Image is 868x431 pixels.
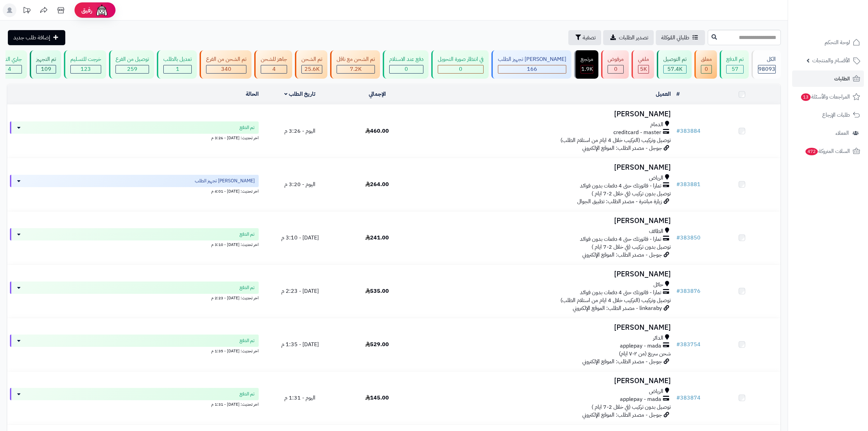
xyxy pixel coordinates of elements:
[206,65,246,73] div: 340
[661,34,689,42] span: طلباتي المُوكلة
[676,127,680,135] span: #
[582,144,662,152] span: جوجل - مصدر الطلب: الموقع الإلكتروني
[630,50,655,79] a: ملغي 5K
[614,65,618,73] span: 0
[108,50,155,79] a: توصيل من الفرع 259
[498,65,566,73] div: 166
[419,217,671,225] h3: [PERSON_NAME]
[116,65,149,73] div: 259
[825,38,850,47] span: لوحة التحكم
[801,93,811,101] span: 13
[365,287,389,295] span: 535.00
[812,56,850,65] span: الأقسام والمنتجات
[573,304,662,312] span: linkaraby - مصدر الطلب: الموقع الإلكتروني
[750,50,782,79] a: الكل98093
[656,30,705,45] a: طلباتي المُوكلة
[419,377,671,385] h3: [PERSON_NAME]
[163,55,192,63] div: تعديل بالطلب
[10,400,259,407] div: اخر تحديث: [DATE] - 1:31 م
[10,347,259,354] div: اخر تحديث: [DATE] - 1:35 م
[365,340,389,349] span: 529.00
[221,65,231,73] span: 340
[10,240,259,248] div: اخر تحديث: [DATE] - 3:10 م
[284,394,315,402] span: اليوم - 1:31 م
[155,50,198,79] a: تعديل بالطلب 1
[390,65,423,73] div: 0
[13,34,50,42] span: إضافة طلب جديد
[676,234,701,242] a: #383850
[36,55,56,63] div: تم التجهيز
[676,180,680,188] span: #
[638,65,649,73] div: 5028
[246,90,259,98] a: الحالة
[620,342,661,350] span: applepay - mada
[676,287,680,295] span: #
[430,50,490,79] a: في انتظار صورة التحويل 0
[490,50,573,79] a: [PERSON_NAME] تجهيز الطلب 166
[8,65,11,73] span: 4
[8,30,65,45] a: إضافة طلب جديد
[667,65,682,73] span: 57.4K
[620,395,661,403] span: applepay - mada
[253,50,294,79] a: جاهز للشحن 4
[365,127,389,135] span: 460.00
[718,50,750,79] a: تم الدفع 57
[568,30,601,45] button: تصفية
[419,110,671,118] h3: [PERSON_NAME]
[284,180,315,188] span: اليوم - 3:20 م
[365,394,389,402] span: 145.00
[592,403,671,411] span: توصيل بدون تركيب (في خلال 2-7 ايام )
[649,227,663,235] span: الطائف
[581,55,593,63] div: مرتجع
[70,55,101,63] div: خرجت للتسليم
[63,50,108,79] a: خرجت للتسليم 123
[676,180,701,188] a: #383881
[701,65,711,73] div: 0
[240,284,255,291] span: تم الدفع
[405,65,408,73] span: 0
[656,90,671,98] a: العميل
[792,107,864,123] a: طلبات الإرجاع
[337,55,375,63] div: تم الشحن مع ناقل
[261,65,287,73] div: 4
[10,187,259,194] div: اخر تحديث: [DATE] - 4:01 م
[294,50,329,79] a: تم الشحن 25.6K
[195,178,255,184] span: [PERSON_NAME] تجهيز الطلب
[10,134,259,141] div: اخر تحديث: [DATE] - 3:26 م
[438,65,483,73] div: 0
[37,65,56,73] div: 109
[419,270,671,278] h3: [PERSON_NAME]
[676,340,701,349] a: #383754
[281,234,319,242] span: [DATE] - 3:10 م
[726,55,744,63] div: تم الدفع
[337,65,375,73] div: 7222
[581,65,593,73] div: 1871
[301,55,322,63] div: تم الشحن
[792,125,864,141] a: العملاء
[198,50,253,79] a: تم الشحن من الفرع 340
[365,180,389,188] span: 264.00
[592,190,671,198] span: توصيل بدون تركيب (في خلال 2-7 ايام )
[459,65,462,73] span: 0
[836,128,849,138] span: العملاء
[206,55,246,63] div: تم الشحن من الفرع
[498,55,566,63] div: [PERSON_NAME] تجهيز الطلب
[603,30,654,45] a: تصدير الطلبات
[649,388,663,395] span: الرياض
[527,65,537,73] span: 166
[304,65,320,73] span: 25.6K
[164,65,191,73] div: 1
[650,121,663,129] span: الدمام
[41,65,51,73] span: 109
[284,127,315,135] span: اليوم - 3:26 م
[381,50,430,79] a: دفع عند الاستلام 0
[613,129,661,136] span: creditcard - master
[619,34,648,42] span: تصدير الطلبات
[663,55,687,63] div: تم التوصيل
[582,251,662,259] span: جوجل - مصدر الطلب: الموقع الإلكتروني
[676,234,680,242] span: #
[822,110,850,120] span: طلبات الإرجاع
[10,294,259,301] div: اخر تحديث: [DATE] - 2:23 م
[758,55,776,63] div: الكل
[580,235,661,243] span: تمارا - فاتورتك حتى 4 دفعات بدون فوائد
